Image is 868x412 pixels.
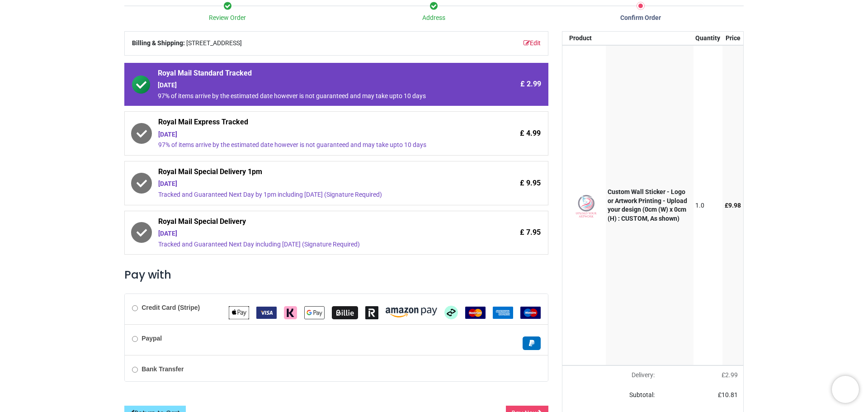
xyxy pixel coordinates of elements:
img: VISA [256,307,277,319]
span: Maestro [520,308,541,316]
span: Klarna [284,308,297,316]
div: [DATE] [158,130,464,139]
img: Maestro [520,307,541,319]
th: Price [722,32,743,45]
span: 9.98 [728,202,741,209]
div: Tracked and Guaranteed Next Day including [DATE] (Signature Required) [158,240,464,249]
img: Paypal [523,336,541,350]
input: Credit Card (Stripe) [132,305,138,311]
img: Billie [332,306,358,319]
span: £ [722,371,738,379]
span: £ 2.99 [520,79,541,89]
div: Tracked and Guaranteed Next Day by 1pm including [DATE] (Signature Required) [158,190,464,199]
b: Billing & Shipping: [132,39,185,47]
input: Bank Transfer [132,367,138,373]
td: Delivery will be updated after choosing a new delivery method [562,365,660,385]
span: Billie [332,308,358,316]
h3: Pay with [124,267,548,283]
span: MasterCard [465,308,486,316]
img: y928lcgllVpAAAAAABJRU5ErkJggg== [569,51,604,360]
div: 97% of items arrive by the estimated date however is not guaranteed and may take upto 10 days [158,92,464,101]
div: 97% of items arrive by the estimated date however is not guaranteed and may take upto 10 days [158,141,464,150]
span: £ 7.95 [520,227,541,237]
span: VISA [256,308,277,316]
span: 10.81 [722,391,738,398]
div: Address [331,14,538,23]
img: Klarna [284,306,297,319]
span: £ 9.95 [520,178,541,188]
th: Quantity [693,32,723,45]
td: Subtotal: [562,385,660,405]
img: Amazon Pay [386,308,437,317]
img: MasterCard [465,307,486,319]
th: Product [562,32,606,45]
span: Paypal [523,339,541,346]
span: £ 4.99 [520,128,541,138]
div: Confirm Order [537,14,744,23]
span: [STREET_ADDRESS] [186,39,242,48]
img: Revolut Pay [365,306,378,319]
div: [DATE] [158,229,464,238]
div: [DATE] [158,81,464,90]
span: Afterpay Clearpay [444,308,458,316]
span: Google Pay [304,308,325,316]
span: £ [725,202,741,209]
b: Paypal [142,335,162,342]
img: American Express [493,307,513,319]
img: Afterpay Clearpay [444,306,458,319]
span: Royal Mail Special Delivery 1pm [158,167,464,180]
b: Credit Card (Stripe) [142,304,200,311]
input: Paypal [132,336,138,342]
span: Royal Mail Express Tracked [158,117,464,130]
img: Apple Pay [229,306,249,319]
span: Royal Mail Special Delivery [158,217,464,229]
span: Amazon Pay [386,308,437,316]
span: 2.99 [725,371,738,379]
div: 1.0 [695,201,720,210]
span: Apple Pay [229,308,249,316]
span: Royal Mail Standard Tracked [158,68,464,81]
strong: Custom Wall Sticker - Logo or Artwork Printing - Upload your design (0cm (W) x 0cm (H) : CUSTOM, ... [608,188,687,222]
a: Edit [524,39,541,48]
b: Bank Transfer [142,365,184,373]
div: [DATE] [158,180,464,189]
span: American Express [493,308,513,316]
span: Revolut Pay [365,308,378,316]
span: £ [718,391,738,398]
div: Review Order [124,14,331,23]
img: Google Pay [304,306,325,319]
iframe: Brevo live chat [832,376,859,403]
